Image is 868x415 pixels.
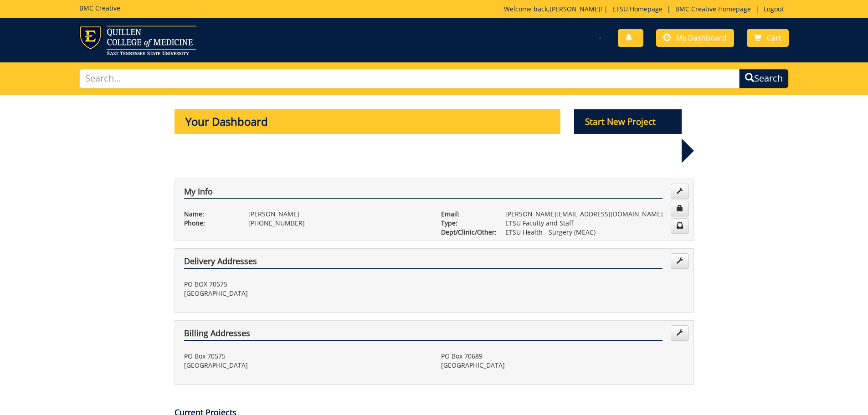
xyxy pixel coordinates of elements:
[184,187,663,199] h4: My Info
[184,257,663,269] h4: Delivery Addresses
[175,109,561,134] p: Your Dashboard
[248,219,427,228] p: [PHONE_NUMBER]
[574,109,682,134] p: Start New Project
[184,219,235,228] p: Phone:
[550,5,601,13] a: [PERSON_NAME]
[248,210,427,219] p: [PERSON_NAME]
[671,253,689,269] a: Edit Addresses
[184,289,427,298] p: [GEOGRAPHIC_DATA]
[656,29,734,47] a: My Dashboard
[441,361,684,370] p: [GEOGRAPHIC_DATA]
[505,219,684,228] p: ETSU Faculty and Staff
[504,5,789,14] p: Welcome back, ! | | |
[747,29,789,47] a: Cart
[671,201,689,216] a: Change Password
[574,118,682,127] a: Start New Project
[79,69,740,88] input: Search...
[441,352,684,361] p: PO Box 70689
[759,5,789,13] a: Logout
[79,5,120,11] h5: BMC Creative
[505,210,684,219] p: [PERSON_NAME][EMAIL_ADDRESS][DOMAIN_NAME]
[184,361,427,370] p: [GEOGRAPHIC_DATA]
[767,33,781,43] span: Cart
[676,33,727,43] span: My Dashboard
[671,184,689,199] a: Edit Info
[671,325,689,341] a: Edit Addresses
[79,26,196,55] img: ETSU logo
[739,69,789,88] button: Search
[184,352,427,361] p: PO Box 70575
[671,218,689,234] a: Change Communication Preferences
[608,5,667,13] a: ETSU Homepage
[184,280,427,289] p: PO BOX 70575
[441,228,492,237] p: Dept/Clinic/Other:
[184,329,663,341] h4: Billing Addresses
[671,5,755,13] a: BMC Creative Homepage
[441,210,492,219] p: Email:
[184,210,235,219] p: Name:
[441,219,492,228] p: Type:
[505,228,684,237] p: ETSU Health - Surgery (MEAC)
